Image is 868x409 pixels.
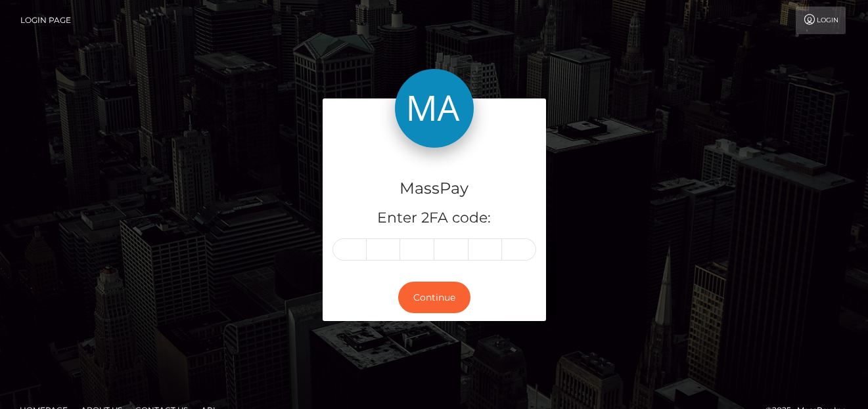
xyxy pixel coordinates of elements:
h5: Enter 2FA code: [332,208,536,228]
button: Continue [398,282,470,314]
a: Login [796,7,846,34]
a: Login Page [20,7,71,34]
img: MassPay [395,69,474,148]
h4: MassPay [332,177,536,200]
